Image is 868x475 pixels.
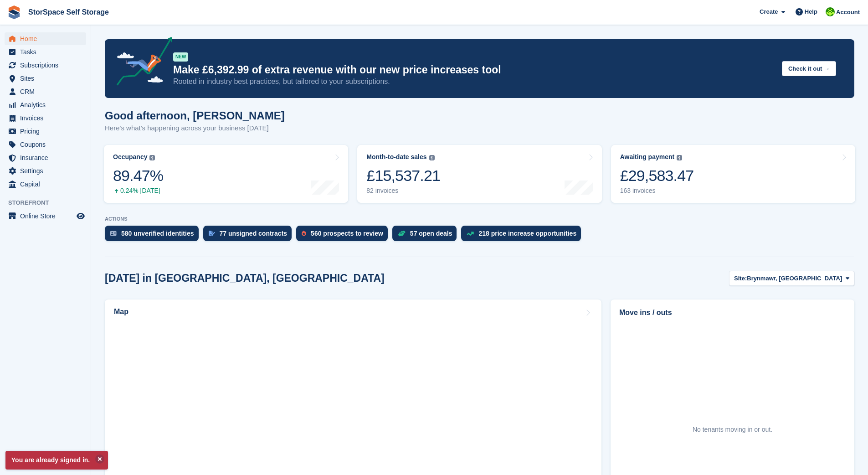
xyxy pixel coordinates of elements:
div: Month-to-date sales [366,153,426,161]
h1: Good afternoon, [PERSON_NAME] [105,109,285,122]
p: Here's what's happening across your business [DATE] [105,123,285,134]
img: contract_signature_icon-13c848040528278c33f63329250d36e43548de30e8caae1d1a13099fd9432cc5.svg [209,231,215,236]
a: menu [5,32,86,45]
img: prospect-51fa495bee0391a8d652442698ab0144808aea92771e9ea1ae160a38d050c398.svg [302,231,306,236]
div: £15,537.21 [366,166,440,185]
a: menu [5,46,86,58]
img: paul catt [826,7,835,16]
span: Account [836,8,860,17]
button: Site: Brynmawr, [GEOGRAPHIC_DATA] [729,271,854,286]
span: Pricing [20,125,75,138]
span: Brynmawr, [GEOGRAPHIC_DATA] [747,274,842,283]
img: verify_identity-adf6edd0f0f0b5bbfe63781bf79b02c33cf7c696d77639b501bdc392416b5a36.svg [110,231,117,236]
img: price-adjustments-announcement-icon-8257ccfd72463d97f412b2fc003d46551f7dbcb40ab6d574587a9cd5c0d94... [109,37,173,89]
a: 580 unverified identities [105,226,203,246]
img: icon-info-grey-7440780725fd019a000dd9b08b2336e03edf1995a4989e88bcd33f0948082b44.svg [677,155,682,160]
span: Storefront [8,198,91,207]
a: menu [5,98,86,111]
p: Make £6,392.99 of extra revenue with our new price increases tool [173,63,775,77]
img: deal-1b604bf984904fb50ccaf53a9ad4b4a5d6e5aea283cecdc64d6e3604feb123c2.svg [398,230,406,237]
div: 163 invoices [620,187,694,195]
a: Preview store [75,211,86,222]
a: menu [5,165,86,177]
span: CRM [20,85,75,98]
img: stora-icon-8386f47178a22dfd0bd8f6a31ec36ba5ce8667c1dd55bd0f319d3a0aa187defe.svg [7,5,21,19]
a: menu [5,59,86,72]
span: Settings [20,165,75,177]
a: Occupancy 89.47% 0.24% [DATE] [104,145,348,203]
img: icon-info-grey-7440780725fd019a000dd9b08b2336e03edf1995a4989e88bcd33f0948082b44.svg [429,155,435,160]
a: Month-to-date sales £15,537.21 82 invoices [357,145,601,203]
span: Insurance [20,151,75,164]
span: Online Store [20,210,75,222]
span: Home [20,32,75,45]
div: Occupancy [113,153,147,161]
h2: Move ins / outs [619,307,846,318]
img: icon-info-grey-7440780725fd019a000dd9b08b2336e03edf1995a4989e88bcd33f0948082b44.svg [149,155,155,160]
h2: Map [114,308,128,316]
div: 580 unverified identities [121,230,194,237]
div: 218 price increase opportunities [478,230,576,237]
div: Awaiting payment [620,153,675,161]
div: 82 invoices [366,187,440,195]
div: NEW [173,52,188,62]
a: 77 unsigned contracts [203,226,297,246]
span: Sites [20,72,75,85]
span: Capital [20,178,75,191]
a: menu [5,210,86,222]
p: ACTIONS [105,216,854,222]
span: Coupons [20,138,75,151]
span: Create [760,7,778,16]
h2: [DATE] in [GEOGRAPHIC_DATA], [GEOGRAPHIC_DATA] [105,272,385,284]
div: 77 unsigned contracts [220,230,288,237]
span: Help [805,7,817,16]
a: menu [5,138,86,151]
a: StorSpace Self Storage [25,5,113,20]
a: 560 prospects to review [296,226,392,246]
div: 89.47% [113,166,163,185]
a: menu [5,151,86,164]
span: Tasks [20,46,75,58]
a: Awaiting payment £29,583.47 163 invoices [611,145,855,203]
div: £29,583.47 [620,166,694,185]
a: menu [5,72,86,85]
a: 57 open deals [392,226,462,246]
div: 0.24% [DATE] [113,187,163,195]
div: 560 prospects to review [311,230,383,237]
a: menu [5,85,86,98]
a: 218 price increase opportunities [461,226,586,246]
span: Subscriptions [20,59,75,72]
span: Invoices [20,112,75,124]
a: menu [5,125,86,138]
a: menu [5,178,86,191]
button: Check it out → [782,61,836,76]
p: You are already signed in. [5,451,108,470]
a: menu [5,112,86,124]
p: Rooted in industry best practices, but tailored to your subscriptions. [173,77,775,87]
div: 57 open deals [410,230,452,237]
img: price_increase_opportunities-93ffe204e8149a01c8c9dc8f82e8f89637d9d84a8eef4429ea346261dce0b2c0.svg [467,232,474,236]
span: Site: [734,274,747,283]
span: Analytics [20,98,75,111]
div: No tenants moving in or out. [693,425,772,434]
